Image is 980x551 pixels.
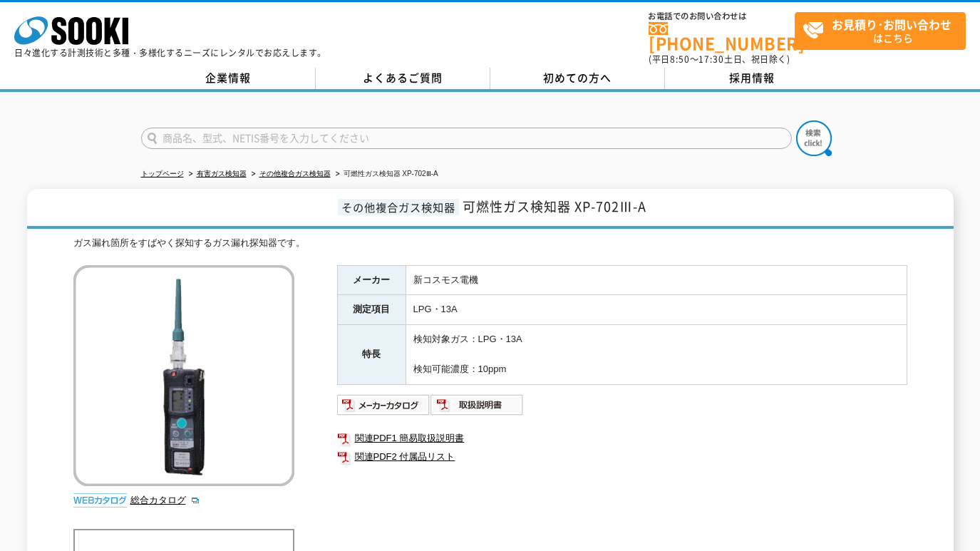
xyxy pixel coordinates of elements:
a: 取扱説明書 [430,403,524,413]
a: 関連PDF1 簡易取扱説明書 [337,429,907,448]
input: 商品名、型式、NETIS番号を入力してください [141,128,792,149]
td: 新コスモス電機 [406,265,907,295]
a: トップページ [141,170,184,177]
td: 検知対象ガス：LPG・13A 検知可能濃度：10ppm [406,325,907,384]
a: その他複合ガス検知器 [259,170,331,177]
a: メーカーカタログ [337,403,430,413]
span: 可燃性ガス検知器 XP-702Ⅲ-A [463,197,646,216]
img: 取扱説明書 [430,393,524,416]
strong: お見積り･お問い合わせ [832,16,951,33]
span: (平日 ～ 土日、祝日除く) [649,53,790,66]
a: よくあるご質問 [316,68,490,89]
div: ガス漏れ箇所をすばやく探知するガス漏れ探知器です。 [73,236,907,251]
span: 8:50 [670,53,690,66]
span: はこちら [803,13,965,48]
img: webカタログ [73,493,127,508]
a: 関連PDF2 付属品リスト [337,448,907,466]
a: [PHONE_NUMBER] [649,22,795,51]
p: 日々進化する計測技術と多種・多様化するニーズにレンタルでお応えします。 [14,48,326,57]
a: 採用情報 [665,68,840,89]
img: メーカーカタログ [337,393,430,416]
a: 企業情報 [141,68,316,89]
span: その他複合ガス検知器 [338,199,459,215]
th: メーカー [337,265,406,295]
a: お見積り･お問い合わせはこちら [795,12,966,50]
span: 初めての方へ [543,70,612,86]
th: 測定項目 [337,295,406,325]
th: 特長 [337,325,406,384]
img: 可燃性ガス検知器 XP-702Ⅲ-A [73,265,294,486]
span: お電話でのお問い合わせは [649,12,795,21]
a: 有害ガス検知器 [197,170,247,177]
li: 可燃性ガス検知器 XP-702Ⅲ-A [333,167,438,182]
span: 17:30 [698,53,724,66]
a: 総合カタログ [130,495,200,505]
td: LPG・13A [406,295,907,325]
a: 初めての方へ [490,68,665,89]
img: btn_search.png [796,120,832,156]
